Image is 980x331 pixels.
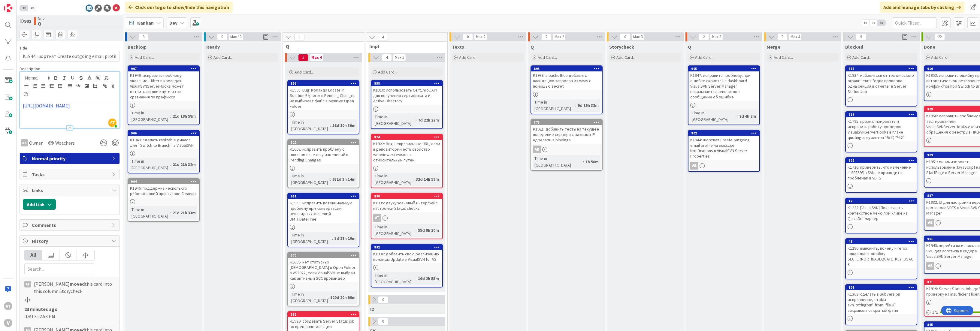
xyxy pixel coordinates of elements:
[576,102,600,109] div: 9d 16h 32m
[413,176,414,182] span: :
[533,155,583,168] div: Time in [GEOGRAPHIC_DATA]
[846,71,917,95] div: K1934: избавиться от технического ограничения "одна проверка – одна секция в отчете" в Server Sta...
[846,66,917,71] div: 888
[848,285,917,290] div: 107
[846,158,917,182] div: 602K1720: проверить, что изменение r1908595 в SVN не приводит к проблемам в VDFS
[616,55,636,60] span: Add Card...
[206,44,220,50] span: Ready
[846,285,917,314] div: 107K1363: сделать в Subversion исправление, чтобы svn_stringbuf_from_file2() закрывала открытый файл
[463,33,473,41] span: 0
[846,66,917,95] div: 888K1934: избавиться от технического ограничения "одна проверка – одна секция в отчете" в Server ...
[712,35,721,38] div: Max 3
[533,99,575,112] div: Time in [GEOGRAPHIC_DATA]
[767,44,780,50] span: Merge
[845,238,917,279] a: 45K1290: выяснить, почему Firefox показывает ошибку SEC_ERROR_INADEQUATE_KEY_USAGE
[330,122,331,129] span: :
[541,33,552,41] span: 2
[32,237,109,245] span: History
[25,250,42,260] div: All
[128,131,199,136] div: 906
[690,162,698,170] div: AB
[688,131,759,136] div: 902
[288,145,359,164] div: K1662: исправить проблему с показом case-only изменений в Pending Changes
[13,1,27,8] span: Support
[738,113,758,119] div: 7d 4h 2m
[848,113,917,117] div: 718
[531,120,602,144] div: 873K1921: добавить тесты на текущее поведение сервера с разными IP адресами в bindings
[291,253,359,257] div: 570
[848,158,917,163] div: 602
[108,119,116,127] span: AT
[331,122,357,129] div: 58d 10h 30m
[23,199,56,210] button: Add Link
[370,306,374,312] span: IZ
[846,112,917,141] div: 718K1795: проанализировать и исправить работу примеров VisualSVNServerHooks в плане quoting аргум...
[531,119,603,171] a: 873K1921: добавить тесты на текущее поведение сервера с разными IP адресами в bindingsABTime in [...
[531,146,602,153] div: AB
[373,173,413,186] div: Time in [GEOGRAPHIC_DATA]
[452,44,464,50] span: Texts
[846,117,917,141] div: K1795: проанализировать и исправить работу примеров VisualSVNServerHooks в плане quoting аргумент...
[369,43,440,49] span: Impl
[295,69,314,75] span: Add Card...
[32,155,109,162] span: Normal priority
[555,35,564,38] div: Max 2
[688,136,759,160] div: K1944: шорткат Create outgoing email profile на вкладке Notifications в VisualSVN Server Properties
[128,178,200,222] a: 904K1946: поддержка нескольких рабочих копий при вызове CleanupTime in [GEOGRAPHIC_DATA]:21d 21h 33m
[931,55,950,60] span: Add Card...
[416,227,440,233] div: 55d 8h 20m
[286,43,356,49] span: Q
[291,312,359,317] div: 882
[880,2,964,13] div: Add and manage tabs by clicking
[414,176,440,182] div: 32d 14h 59m
[845,65,917,107] a: 888K1934: избавиться от технического ограничения "одна проверка – одна секция в отчете" в Server ...
[378,69,397,75] span: Add Card...
[288,253,359,282] div: 570K1696: нет статусных [DEMOGRAPHIC_DATA] в Open Folder в VS2022, если VisualSVN не выбран как а...
[294,34,304,41] span: 9
[20,45,27,51] label: Title
[4,319,12,327] div: V
[688,130,760,172] a: 902K1944: шорткат Create outgoing email profile на вкладке Notifications в VisualSVN Server Prope...
[688,44,691,50] span: Q
[288,258,359,282] div: K1696: нет статусных [DEMOGRAPHIC_DATA] в Open Folder в VS2022, если VisualSVN не выбран как акти...
[171,209,197,216] div: 21d 21h 33m
[846,239,917,268] div: 45K1290: выяснить, почему Firefox показывает ошибку SEC_ERROR_INADEQUATE_KEY_USAGE
[848,239,917,244] div: 45
[861,20,869,26] span: 1x
[846,290,917,314] div: K1363: сделать в Subversion исправление, чтобы svn_stringbuf_from_file2() закрывала открытый файл
[24,18,31,24] b: 902
[128,131,199,149] div: 906K1948: сделать resizable диалог для `Switch to Branch` в VisualSVN
[20,51,120,62] input: type card name here...
[332,235,333,242] span: :
[531,66,602,71] div: 895
[373,224,416,237] div: Time in [GEOGRAPHIC_DATA]
[371,86,442,105] div: K1910: использовать CertEnroll API для получения сертификата из Active Directory
[531,66,602,90] div: 895K1938: в backoffice добавить валидацию запросов из www с помощью secret
[531,71,602,90] div: K1938: в backoffice добавить валидацию запросов из www с помощью secret
[371,134,443,188] a: 874K1922: Bug: неправильные URL, если в репозитории есть свойство webviewer:revision с относитель...
[288,253,359,258] div: 570
[737,113,738,119] span: :
[688,66,759,71] div: 905
[845,198,917,233] a: 42K1222: [VisualSVN] Показывать контекстное меню при клике на QuickDiff маркер
[371,194,442,199] div: 890
[130,110,170,123] div: Time in [GEOGRAPHIC_DATA]
[34,280,115,295] span: [PERSON_NAME] this card into this column Storycheck
[288,194,359,223] div: 911K1953: исправить потенциальную проблему при конвертации невалидных значений DMTFDateTime
[688,71,759,101] div: K1947: исправить проблему: при ошибке скрипта на dashboard VisualSVN Server Manager показывается ...
[131,179,199,184] div: 904
[287,139,359,188] a: 522K1662: исправить проблему с показом case-only изменений в Pending ChangesTime in [GEOGRAPHIC_D...
[128,136,199,149] div: K1948: сделать resizable диалог для `Switch to Branch` в VisualSVN
[531,65,603,114] a: 895K1938: в backoffice добавить валидацию запросов из www с помощью secretTime in [GEOGRAPHIC_DAT...
[371,245,442,263] div: 892K1936: добавить свою реализацию команды Update в VisualSVN for VS
[371,214,442,222] div: AT
[856,33,866,41] span: 9
[290,119,330,132] div: Time in [GEOGRAPHIC_DATA]
[288,317,359,330] div: K1929: создавать Server Status job во время инсталляции
[128,130,200,173] a: 906K1948: сделать resizable диалог для `Switch to Branch` в VisualSVNTime in [GEOGRAPHIC_DATA]:21...
[38,16,45,21] span: Dev
[371,81,442,86] div: 858
[691,131,759,135] div: 902
[20,5,28,11] span: 1x
[288,312,359,317] div: 882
